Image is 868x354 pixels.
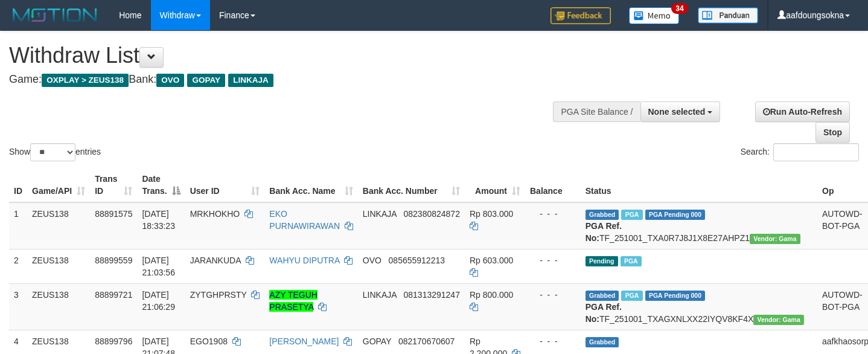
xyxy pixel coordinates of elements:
b: PGA Ref. No: [586,302,622,324]
span: OVO [156,74,184,87]
span: Pending [586,256,618,266]
div: - - - [530,208,576,220]
span: Vendor URL: https://trx31.1velocity.biz [750,234,800,244]
b: PGA Ref. No: [586,221,622,243]
td: ZEUS138 [27,283,90,330]
th: Date Trans.: activate to sort column descending [137,168,185,202]
span: 88891575 [95,209,132,219]
a: Stop [815,122,850,143]
th: User ID: activate to sort column ascending [185,168,265,202]
td: 1 [9,202,27,249]
td: TF_251001_TXA0R7J8J1X8E27AHPZ1 [581,202,817,249]
span: OXPLAY > ZEUS138 [42,74,129,87]
td: 3 [9,283,27,330]
td: ZEUS138 [27,202,90,249]
span: PGA Pending [645,210,706,220]
div: - - - [530,254,576,266]
span: 88899796 [95,336,132,346]
a: [PERSON_NAME] [269,336,339,346]
th: Bank Acc. Number: activate to sort column ascending [358,168,465,202]
div: - - - [530,289,576,301]
img: MOTION_logo.png [9,6,101,24]
span: Grabbed [586,337,619,347]
img: Button%20Memo.svg [629,7,680,24]
span: EGO1908 [190,336,228,346]
a: WAHYU DIPUTRA [269,256,339,265]
a: AZY TEGUH PRASETYA [269,290,318,312]
span: GOPAY [363,336,391,346]
span: MRKHOKHO [190,209,240,219]
img: Feedback.jpg [550,7,611,24]
span: LINKAJA [228,74,273,87]
a: EKO PURNAWIRAWAN [269,209,340,231]
span: [DATE] 21:03:56 [142,256,175,277]
span: Copy 082380824872 to clipboard [403,209,459,219]
span: LINKAJA [363,209,397,219]
span: Rp 800.000 [470,290,513,300]
h4: Game: Bank: [9,74,567,86]
span: [DATE] 21:06:29 [142,290,175,312]
img: panduan.png [698,7,758,24]
span: Marked by aafpengsreynich [621,210,642,220]
span: 88899721 [95,290,132,300]
th: ID [9,168,27,202]
span: GOPAY [187,74,225,87]
span: ZYTGHPRSTY [190,290,247,300]
th: Amount: activate to sort column ascending [465,168,525,202]
label: Search: [741,143,859,161]
th: Bank Acc. Name: activate to sort column ascending [264,168,357,202]
span: JARANKUDA [190,256,241,265]
span: 34 [671,3,688,14]
span: Copy 081313291247 to clipboard [403,290,459,300]
span: Rp 803.000 [470,209,513,219]
span: Rp 603.000 [470,256,513,265]
span: PGA Pending [645,291,706,301]
span: Marked by aafsreyleap [621,291,642,301]
span: Copy 082170670607 to clipboard [398,336,455,346]
span: Vendor URL: https://trx31.1velocity.biz [753,315,804,325]
span: Copy 085655912213 to clipboard [389,256,445,265]
span: None selected [648,107,706,117]
td: 2 [9,249,27,283]
th: Game/API: activate to sort column ascending [27,168,90,202]
input: Search: [773,143,859,161]
th: Balance [525,168,581,202]
td: TF_251001_TXAGXNLXX22IYQV8KF4X [581,283,817,330]
h1: Withdraw List [9,43,567,68]
a: Run Auto-Refresh [755,101,850,122]
span: OVO [363,256,381,265]
label: Show entries [9,143,101,161]
td: ZEUS138 [27,249,90,283]
th: Status [581,168,817,202]
span: Grabbed [586,210,619,220]
span: [DATE] 18:33:23 [142,209,175,231]
button: None selected [640,101,721,122]
span: Marked by aafsreyleap [621,256,642,266]
select: Showentries [30,143,75,161]
span: 88899559 [95,256,132,265]
span: Grabbed [586,291,619,301]
div: - - - [530,335,576,347]
th: Trans ID: activate to sort column ascending [90,168,137,202]
div: PGA Site Balance / [553,101,640,122]
span: LINKAJA [363,290,397,300]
